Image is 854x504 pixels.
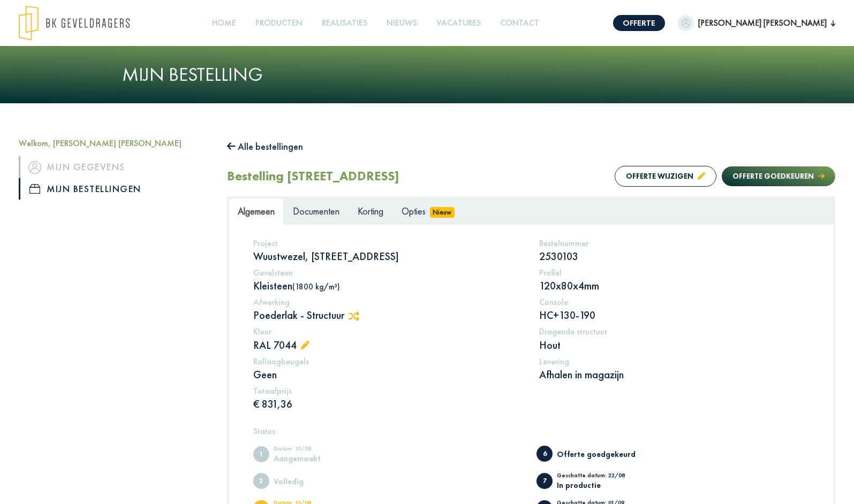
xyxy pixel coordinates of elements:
h5: Console [539,297,810,307]
span: Aangemaakt [253,446,269,462]
p: RAL 7044 [253,338,524,352]
a: Contact [496,11,543,35]
div: Offerte goedgekeurd [557,450,645,458]
h5: Gevelsteen [253,268,524,278]
p: Afhalen in magazijn [539,368,810,381]
h1: Mijn bestelling [122,63,732,86]
p: Kleisteen [253,279,524,293]
span: (1800 kg/m³) [292,281,340,292]
a: iconMijn bestellingen [19,178,211,200]
span: Korting [358,205,383,217]
div: In productie [557,481,645,489]
h5: Status: [253,426,810,436]
h5: Bestelnummer [539,238,810,248]
a: Offerte [613,15,665,31]
div: Geschatte datum: 22/08 [557,472,645,481]
span: [PERSON_NAME] [PERSON_NAME] [694,17,831,29]
a: Nieuws [382,11,421,35]
h2: Bestelling [STREET_ADDRESS] [227,169,399,184]
h5: Project [253,238,524,248]
h5: Totaalprijs [253,386,524,396]
img: icon [29,184,40,194]
h5: Afwerking [253,297,524,307]
ul: Tabs [229,198,834,224]
div: Aangemaakt [274,454,362,462]
span: Nieuw [430,207,455,218]
button: Offerte goedkeuren [722,166,835,186]
div: Datum: 13/08 [274,446,362,454]
p: HC+130-190 [539,308,810,322]
button: Alle bestellingen [227,138,303,155]
a: Vacatures [432,11,485,35]
h5: Levering [539,356,810,366]
span: Documenten [293,205,339,217]
img: logo [19,5,130,41]
a: iconMijn gegevens [19,156,211,178]
h5: Welkom, [PERSON_NAME] [PERSON_NAME] [19,138,211,148]
div: Volledig [274,477,362,485]
span: In productie [536,473,553,489]
a: Home [208,11,240,35]
img: dummypic.png [678,15,694,31]
a: Producten [251,11,307,35]
span: Opties [402,205,426,217]
h5: Kleur [253,326,524,337]
h5: Rollaagbeugels [253,356,524,366]
span: Volledig [253,473,269,489]
p: Poederlak - Structuur [253,308,524,322]
button: [PERSON_NAME] [PERSON_NAME] [678,15,835,31]
p: Geen [253,368,524,381]
span: Algemeen [238,205,275,217]
h5: Dragende structuur [539,326,810,337]
h5: Profiel [539,268,810,278]
p: Wuustwezel, [STREET_ADDRESS] [253,249,524,263]
p: € 831,36 [253,397,524,411]
p: Hout [539,338,810,352]
p: 2530103 [539,249,810,263]
button: Offerte wijzigen [615,166,716,187]
img: icon [28,161,41,174]
a: Realisaties [318,11,372,35]
span: Offerte goedgekeurd [536,446,553,462]
p: 120x80x4mm [539,279,810,293]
